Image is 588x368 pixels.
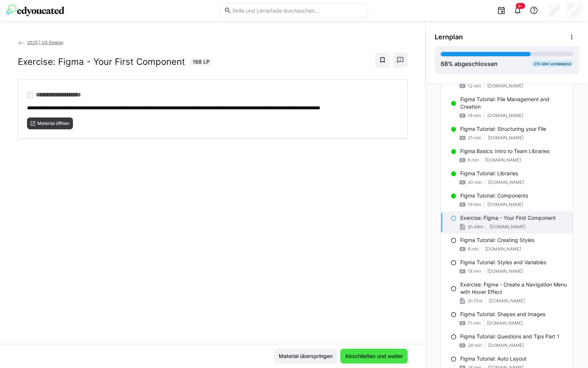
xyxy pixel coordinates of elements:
[468,342,482,348] span: 24 min
[441,59,498,68] div: % abgeschlossen
[460,147,549,155] p: Figma Basics: Intro to Team Libraries
[231,7,364,14] input: Skills und Lernpfade durchsuchen…
[468,298,482,304] span: 2h 51m
[460,281,567,296] p: Exercise: Figma - Create a Navigation Menu with Hover Effect
[468,268,481,274] span: 18 min
[468,202,481,208] span: 19 min
[488,179,524,185] span: [DOMAIN_NAME]
[193,58,210,66] span: 168 LP
[487,268,523,274] span: [DOMAIN_NAME]
[490,224,525,230] span: [DOMAIN_NAME]
[487,113,523,119] span: [DOMAIN_NAME]
[468,113,481,119] span: 18 min
[18,56,185,67] h2: Exercise: Figma - Your First Component
[489,298,525,304] span: [DOMAIN_NAME]
[27,117,73,129] button: Material öffnen
[468,246,479,252] span: 8 min
[278,352,334,360] span: Material überspringen
[532,61,573,67] div: 21h 44m verbleibend
[441,60,448,67] span: 68
[460,333,559,340] p: Figma Tutorial: Questions and Tips Part 1
[460,355,527,362] p: Figma Tutorial: Auto Layout
[488,135,524,141] span: [DOMAIN_NAME]
[460,259,546,266] p: Figma Tutorial: Styles and Variables
[468,157,479,163] span: 6 min
[435,33,463,41] span: Lernplan
[460,170,518,177] p: Figma Tutorial: Libraries
[468,224,483,230] span: 2h 48m
[485,157,521,163] span: [DOMAIN_NAME]
[274,349,337,364] button: Material überspringen
[340,349,408,364] button: Abschließen und weiter
[468,179,482,185] span: 20 min
[468,320,481,326] span: 11 min
[460,311,545,318] p: Figma Tutorial: Shapes and Images
[344,352,404,360] span: Abschließen und weiter
[487,83,523,89] span: [DOMAIN_NAME]
[487,320,523,326] span: [DOMAIN_NAME]
[487,202,523,208] span: [DOMAIN_NAME]
[485,246,521,252] span: [DOMAIN_NAME]
[460,192,528,199] p: Figma Tutorial: Components
[518,4,523,8] span: 9+
[468,135,481,141] span: 25 min
[27,40,63,45] span: 2025 | UX Design
[460,96,567,110] p: Figma Tutorial: File Management and Creation
[37,120,70,126] span: Material öffnen
[460,236,534,244] p: Figma Tutorial: Creating Styles
[488,342,524,348] span: [DOMAIN_NAME]
[460,214,556,222] p: Exercise: Figma - Your First Component
[460,125,546,133] p: Figma Tutorial: Structuring your File
[18,40,63,45] a: 2025 | UX Design
[468,83,481,89] span: 12 min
